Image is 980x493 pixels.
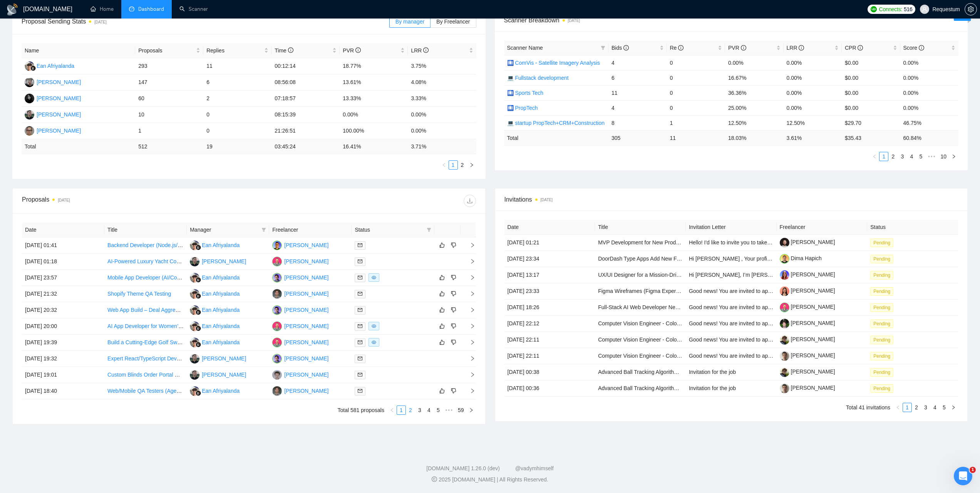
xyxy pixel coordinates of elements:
[284,354,328,363] div: [PERSON_NAME]
[598,288,700,294] a: Figma Wireframes (Figma Expert Needed)
[439,388,445,394] span: like
[787,45,804,51] span: LRR
[411,47,429,54] span: LRR
[799,45,804,50] span: info-circle
[870,384,893,393] span: Pending
[272,290,328,296] a: DK[PERSON_NAME]
[437,338,447,347] button: like
[951,405,956,410] span: right
[507,60,600,66] a: 🛄 ComVis - Satellite Imagery Analysis
[272,289,282,299] img: DK
[464,195,476,207] button: download
[439,242,445,248] span: like
[780,271,835,278] a: [PERSON_NAME]
[439,274,445,281] span: like
[202,257,246,266] div: [PERSON_NAME]
[190,386,199,396] img: EA
[467,160,476,170] li: Next Page
[284,322,328,330] div: [PERSON_NAME]
[458,161,467,169] a: 2
[437,289,447,298] button: like
[903,403,912,412] li: 1
[780,319,789,328] img: c12dXCVsaEt05u4M2pOvboy_yaT3A6EMjjPPc8ccitA5K067br3rc8xPLgzNl-zjhw
[898,152,906,161] a: 3
[107,258,258,264] a: AI-Powered Luxury Yacht Concierge Marketplace Development
[507,105,538,111] a: 🛄 PropTech
[780,254,789,264] img: c1zpTY-JffLoXbRQoJrotKOx957DQaKHXbyZO2cx_O_lEf4DW_FWQA8_9IM84ObBVX
[37,78,81,86] div: [PERSON_NAME]
[952,154,956,159] span: right
[449,161,457,169] a: 1
[272,241,282,250] img: RT
[25,126,34,136] img: IK
[464,198,476,204] span: download
[190,273,199,283] img: EA
[916,152,925,161] a: 5
[921,403,930,412] a: 3
[678,45,683,50] span: info-circle
[780,352,835,358] a: [PERSON_NAME]
[25,95,81,101] a: AK[PERSON_NAME]
[272,387,328,394] a: DK[PERSON_NAME]
[138,6,164,12] span: Dashboard
[272,354,282,363] img: MP
[37,110,81,119] div: [PERSON_NAME]
[179,6,208,12] a: searchScanner
[598,369,740,375] a: Advanced Ball Tracking Algorithm for Tennis Video Analysis
[938,152,949,161] a: 10
[728,45,746,51] span: PVR
[272,371,328,377] a: DK[PERSON_NAME]
[903,403,911,412] a: 1
[203,43,271,58] th: Replies
[272,258,328,264] a: DB[PERSON_NAME]
[437,241,447,250] button: like
[930,403,940,412] li: 4
[30,66,36,71] img: gigradar-bm.png
[107,274,265,281] a: Mobile App Developer (AI/Computer Vision + Health/Beauty MVP)
[25,79,81,85] a: VL[PERSON_NAME]
[190,305,199,315] img: EA
[870,352,893,360] span: Pending
[202,273,240,282] div: Ean Afriyalanda
[25,111,81,117] a: AS[PERSON_NAME]
[598,272,766,278] a: UX/UI Designer for a Mission-Driven Wellness Website (Figma Expert)
[916,152,925,161] li: 5
[888,152,898,161] li: 2
[196,277,201,283] img: gigradar-bm.png
[437,305,447,315] button: like
[780,286,789,296] img: c1HaziVVVbnu0c2NasnjezSb6LXOIoutgjUNJZcFsvBUdEjYzUEv1Nryfg08A2i7jD
[598,256,826,262] a: DoorDash Type Apps Add New Features Adding Farmers To Our Restaurants & Grocers Sellers
[415,406,424,415] li: 3
[467,406,476,415] button: right
[912,403,921,412] li: 2
[467,406,476,415] li: Next Page
[425,406,433,414] a: 4
[397,406,406,415] li: 1
[190,323,240,329] a: EAEan Afriyalanda
[507,90,544,96] a: 🛄 Sports Tech
[25,110,34,119] img: AS
[443,406,455,415] li: Next 5 Pages
[940,403,948,412] a: 5
[780,238,789,247] img: c19uvHfPn5QDbpGLoN4NYfe1jfCpEih2ko1t4azN-u5waRWb_nI83Xa-UqsyfnDsUC
[907,152,916,161] a: 4
[6,3,18,16] img: logo
[272,257,282,266] img: DB
[870,337,896,343] a: Pending
[870,385,896,391] a: Pending
[202,370,246,379] div: [PERSON_NAME]
[196,326,201,331] img: gigradar-bm.png
[436,19,470,25] span: By Freelancer
[780,255,822,261] a: Dima Hapich
[507,75,569,81] a: 💻 Fullstack development
[922,7,927,12] span: user
[415,406,424,414] a: 3
[451,388,456,394] span: dislike
[390,408,394,412] span: left
[190,355,246,361] a: AS[PERSON_NAME]
[780,385,835,391] a: [PERSON_NAME]
[970,467,976,473] span: 1
[190,387,240,394] a: EAEan Afriyalanda
[272,355,328,361] a: MP[PERSON_NAME]
[135,43,203,58] th: Proposals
